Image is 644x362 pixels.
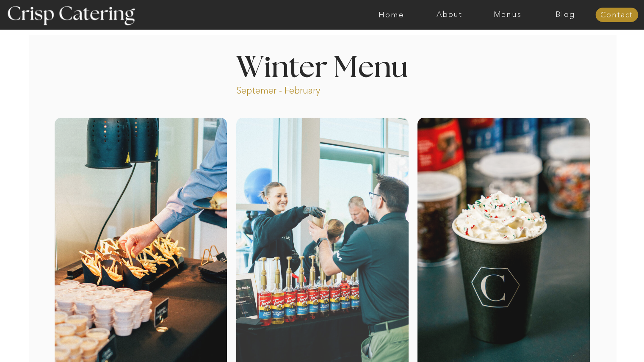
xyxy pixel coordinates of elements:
h1: Winter Menu [205,53,440,78]
a: About [420,11,478,19]
a: Contact [595,11,638,19]
p: Septemer - February [236,84,353,94]
a: Menus [478,11,536,19]
a: Home [362,11,420,19]
a: Blog [536,11,594,19]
